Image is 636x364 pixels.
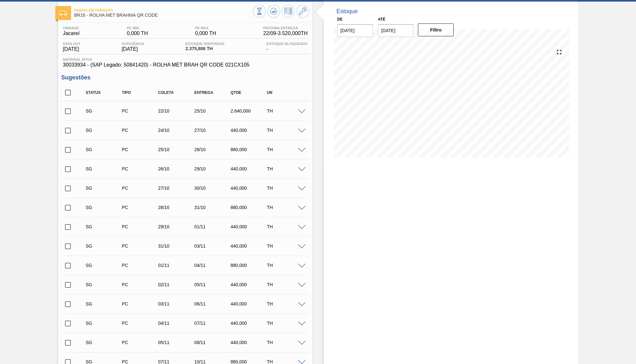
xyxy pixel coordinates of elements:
[229,166,270,171] div: 440,000
[63,42,80,46] span: Data out
[84,128,124,133] div: Sugestão Criada
[263,31,308,36] span: 22/09 - 3.520,000 TH
[84,243,124,249] div: Sugestão Criada
[193,147,233,152] div: 28/10/2025
[337,17,343,22] label: De
[265,340,306,345] div: TH
[282,5,295,18] button: Programar Estoque
[193,301,233,306] div: 06/11/2025
[378,17,385,22] label: Até
[156,108,197,114] div: 22/10/2025
[59,11,67,15] img: Ícone
[120,90,161,95] div: Tipo
[195,31,216,36] span: 0,000 TH
[229,147,270,152] div: 880,000
[265,108,306,114] div: TH
[156,263,197,268] div: 01/11/2025
[63,62,308,68] span: 30033934 - (SAP Legado: 50841420) - ROLHA MET BRAH QR CODE 021CX105
[120,282,161,287] div: Pedido de Compra
[229,128,270,133] div: 440,000
[195,26,216,30] span: PE MAX
[193,186,233,191] div: 30/10/2025
[84,282,124,287] div: Sugestão Criada
[265,301,306,306] div: TH
[120,340,161,345] div: Pedido de Compra
[193,224,233,229] div: 01/11/2025
[229,205,270,210] div: 880,000
[265,186,306,191] div: TH
[120,263,161,268] div: Pedido de Compra
[265,205,306,210] div: TH
[63,26,79,30] span: Unidade
[337,24,373,37] input: dd/mm/yyyy
[229,224,270,229] div: 440,000
[229,340,270,345] div: 440,000
[63,31,79,36] span: Jacareí
[193,166,233,171] div: 29/10/2025
[156,243,197,249] div: 31/10/2025
[265,243,306,249] div: TH
[120,321,161,326] div: Pedido de Compra
[267,5,280,18] button: Atualizar Gráfico
[193,205,233,210] div: 31/10/2025
[63,46,80,52] span: [DATE]
[156,147,197,152] div: 25/10/2025
[156,340,197,345] div: 05/11/2025
[265,282,306,287] div: TH
[156,186,197,191] div: 27/10/2025
[229,186,270,191] div: 440,000
[127,31,148,36] span: 0,000 TH
[120,243,161,249] div: Pedido de Compra
[193,108,233,114] div: 25/10/2025
[156,321,197,326] div: 04/11/2025
[120,224,161,229] div: Pedido de Compra
[266,42,308,46] span: Estoque Bloqueado
[74,8,253,12] span: Pedido em Trânsito
[84,166,124,171] div: Sugestão Criada
[229,243,270,249] div: 440,000
[185,46,225,51] span: 2.375,806 TH
[156,128,197,133] div: 24/10/2025
[122,46,144,52] span: [DATE]
[122,42,144,46] span: Suficiência
[120,166,161,171] div: Pedido de Compra
[84,263,124,268] div: Sugestão Criada
[84,340,124,345] div: Sugestão Criada
[193,282,233,287] div: 05/11/2025
[156,301,197,306] div: 03/11/2025
[265,147,306,152] div: TH
[265,128,306,133] div: TH
[84,205,124,210] div: Sugestão Criada
[120,128,161,133] div: Pedido de Compra
[63,58,308,61] span: Material ativo
[120,147,161,152] div: Pedido de Compra
[127,26,148,30] span: PE MIN
[193,243,233,249] div: 03/11/2025
[74,13,253,18] span: BR16 - ROLHA MET BRAHMA QR CODE
[193,321,233,326] div: 07/11/2025
[84,90,124,95] div: Status
[156,205,197,210] div: 28/10/2025
[229,90,270,95] div: Qtde
[253,5,266,18] button: Visão Geral dos Estoques
[336,8,358,15] div: Estoque
[193,128,233,133] div: 27/10/2025
[229,321,270,326] div: 440,000
[265,90,306,95] div: UN
[265,224,306,229] div: TH
[156,224,197,229] div: 29/10/2025
[185,42,225,46] span: Estoque Disponível
[229,301,270,306] div: 440,000
[265,42,309,52] div: -
[296,5,309,18] button: Ir ao Master Data / Geral
[84,186,124,191] div: Sugestão Criada
[120,205,161,210] div: Pedido de Compra
[84,301,124,306] div: Sugestão Criada
[229,282,270,287] div: 440,000
[84,147,124,152] div: Sugestão Criada
[84,224,124,229] div: Sugestão Criada
[229,108,270,114] div: 2.640,000
[265,321,306,326] div: TH
[156,166,197,171] div: 26/10/2025
[265,166,306,171] div: TH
